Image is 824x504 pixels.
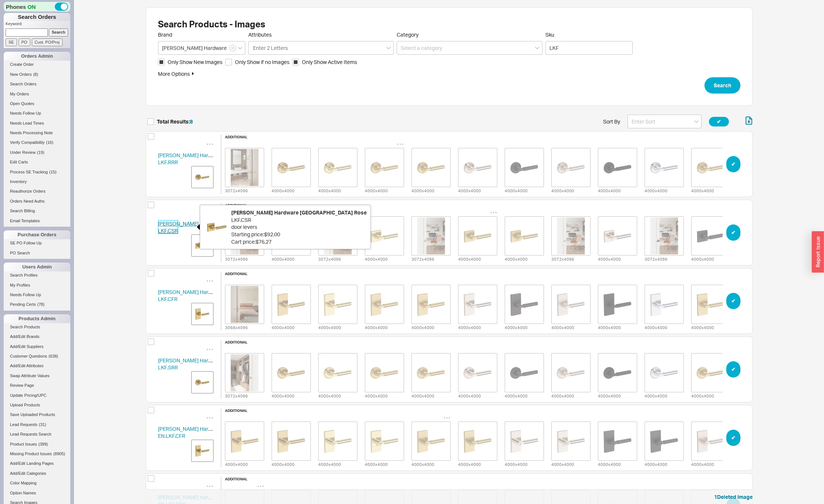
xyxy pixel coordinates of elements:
[726,361,740,378] button: ✔︎
[599,149,636,186] img: PS.LKF.RRR.191._CLD1_dksrms
[545,31,633,38] span: Sku
[692,217,729,254] img: PS.LKF.CSR.112._CLD1_chkb7d
[506,217,543,254] img: PS.LKF.CSR.044._CLD2_vpvkeo
[10,150,36,155] span: Under Review
[458,256,481,262] div: 4000 x 4000
[4,352,70,360] a: Customer Questions(638)
[641,414,687,467] div: 4000x4000
[459,286,496,323] img: PS.LKF.CFR.055._CLD1_ttbvfz
[397,31,418,38] span: Category
[454,141,501,194] div: 4000x4000
[548,209,594,262] div: 3072x4096
[231,231,367,238] div: Starting price: $92.00
[692,286,729,323] img: PV.LKF.CFR.044._CLD1_tgsgev
[645,256,667,262] div: 3072 x 4096
[714,493,753,501] button: 1Deleted Image
[598,256,621,262] div: 4000 x 4000
[366,354,403,391] img: PS.LKF.SRR.044._CLD1_cahnsy
[204,214,230,240] img: PS.LKF.CSR.044._CLD1_bzo5uw
[459,423,496,460] img: EN.LKF.CFR.044._CLD2_dlkca4
[268,346,315,399] div: 4000x4000
[158,152,223,166] a: [PERSON_NAME] HardwareLKF.RRR
[599,354,636,391] img: PS.LKF.SRR.191._CLD1_ek5q7n
[4,129,70,137] a: Needs Processing Note
[458,187,481,194] div: 4000 x 4000
[158,426,223,439] a: [PERSON_NAME] HardwareEN.LKF.CFR
[225,324,248,331] div: 3068 x 4096
[238,47,242,50] svg: open menu
[628,115,702,128] input: Enter Sort
[551,256,574,262] div: 3072 x 4096
[248,31,272,38] span: Attributes
[4,61,70,68] a: Create Order
[221,277,268,331] div: 3068x4096
[193,373,212,392] img: PS.LKF.SRR.044._CLD1_cahnsy
[594,209,641,262] div: 4000x4000
[552,149,589,186] img: PS.LKF.RRR.150._CLD1_pvvutg
[646,149,683,186] img: PS.LKF.RRR.260._CLD1_h3nujp
[361,209,408,262] div: 4000x4000
[4,52,70,61] div: Orders Admin
[48,354,58,358] span: ( 638 )
[459,149,496,186] img: PS.LKF.RRR.055._CLD1_zh3tah
[552,286,589,323] img: PS.LKF.CFR.150._CLD1_rm9won
[552,217,589,254] img: PS.LKF.CSR.055._CLD1_SDOL_LZa_mbfnte
[4,323,70,331] a: Search Products
[4,139,70,146] a: Verify Compatibility(16)
[408,346,454,399] div: 4000x4000
[687,414,734,467] div: 4000x4000
[4,362,70,370] a: Add/Edit Attributes
[361,346,408,399] div: 4000x4000
[235,58,289,66] span: Only Show if no Images
[535,47,539,50] svg: open menu
[501,414,548,467] div: 4000x4000
[552,423,589,460] img: EN.LKF.CFR.055._CLD2_pj1xlv
[318,187,341,194] div: 4000 x 4000
[645,392,667,399] div: 4000 x 4000
[408,209,454,262] div: 3072x4096
[645,461,667,467] div: 4000 x 4000
[4,430,70,438] a: Lead Requests Search
[366,217,403,254] img: PS.LKF.CSR.031._CLD1_jghc4d
[501,346,548,399] div: 4000x4000
[319,286,356,323] img: PS.LKF.CFR.031._CLD1_j7fzjy
[692,354,729,391] img: PV.LKF.SRR.044._CLD1_os1jh3
[272,461,295,467] div: 4000 x 4000
[458,461,481,467] div: 4000 x 4000
[4,100,70,108] a: Open Quotes
[10,354,47,358] span: Customer Questions
[413,286,450,323] img: PS.LKF.CFR.044._CLD2_vtq25y
[4,281,70,289] a: My Profiles
[32,38,63,46] input: Cust. PO/Proj
[731,160,736,169] span: ✔︎
[10,302,36,307] span: Pending Certs
[4,470,70,477] a: Add/Edit Categories
[272,392,295,399] div: 4000 x 4000
[10,140,45,145] span: Verify Compatibility
[691,187,714,194] div: 4000 x 4000
[273,423,310,460] img: EN.LKF.CFR.003._CLD2_rqaiab
[37,302,45,307] span: ( 78 )
[501,277,548,331] div: 4000x4000
[691,392,714,399] div: 4000 x 4000
[731,365,736,374] span: ✔︎
[458,392,481,399] div: 4000 x 4000
[53,451,65,456] span: ( 8905 )
[687,209,734,262] div: 4000x4000
[4,149,70,156] a: Under Review(19)
[365,461,388,467] div: 4000 x 4000
[599,423,636,460] img: EN.LKF.CFR.112._CLD1_obwo9j
[641,277,687,331] div: 4000x4000
[687,346,734,399] div: 4000x4000
[454,346,501,399] div: 4000x4000
[315,346,361,399] div: 4000x4000
[272,187,295,194] div: 4000 x 4000
[221,346,268,399] div: 3072x4096
[726,156,740,172] button: ✔︎
[315,414,361,467] div: 4000x4000
[4,460,70,467] a: Add/Edit Landing Pages
[4,314,70,323] div: Products Admin
[319,423,356,460] img: EN.LKF.CFR.031._CLD1_frvxjo
[717,117,721,126] span: ✔︎
[691,324,714,331] div: 4000 x 4000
